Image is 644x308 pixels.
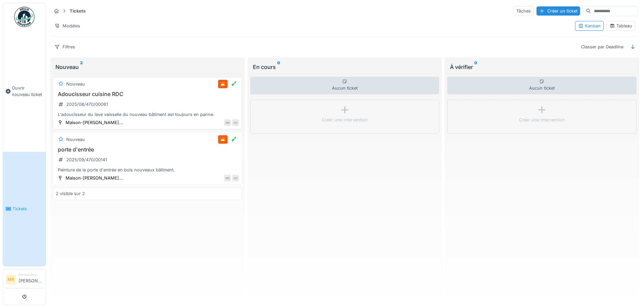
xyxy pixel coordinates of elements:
[51,42,78,52] div: Filtres
[224,175,231,182] div: MR
[66,119,123,126] div: Maison-[PERSON_NAME]...
[578,42,626,52] div: Classer par Deadline
[250,77,439,94] div: Aucun ticket
[66,81,85,87] div: Nouveau
[12,85,43,98] span: Ouvrir nouveau ticket
[447,77,637,94] div: Aucun ticket
[51,21,83,31] div: Modèles
[56,91,239,97] h3: Adoucisseur cuisine RDC
[66,157,107,163] div: 2025/09/470/00141
[80,63,83,71] sup: 2
[513,6,534,16] div: Tâches
[56,111,239,118] div: L'adoucisseur du lave vaisselle du nouveau bâtiment est toujours en panne.
[519,117,565,123] div: Créer une intervention
[224,119,231,126] div: MR
[277,63,280,71] sup: 0
[14,7,34,27] img: Badge_color-CXgf-gQk.svg
[66,101,108,108] div: 2025/08/470/00081
[55,63,239,71] div: Nouveau
[56,190,85,197] div: 2 visible sur 2
[253,63,437,71] div: En cours
[56,167,239,173] div: Peinture de la porte d'entrée en bois nouveaux bâtiment.
[232,175,239,182] div: DD
[66,175,123,181] div: Maison-[PERSON_NAME]...
[610,23,632,29] div: Tableau
[474,63,477,71] sup: 0
[67,8,88,14] strong: Tickets
[6,272,43,288] a: MR Demandeur[PERSON_NAME]
[13,206,43,212] span: Tickets
[3,152,46,266] a: Tickets
[66,136,85,143] div: Nouveau
[450,63,634,71] div: À vérifier
[19,272,43,277] div: Demandeur
[6,275,16,285] li: MR
[578,23,601,29] div: Kanban
[322,117,368,123] div: Créer une intervention
[232,119,239,126] div: DD
[19,272,43,287] li: [PERSON_NAME]
[56,146,239,153] h3: porte d'entrée
[536,6,580,16] div: Créer un ticket
[3,31,46,152] a: Ouvrir nouveau ticket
